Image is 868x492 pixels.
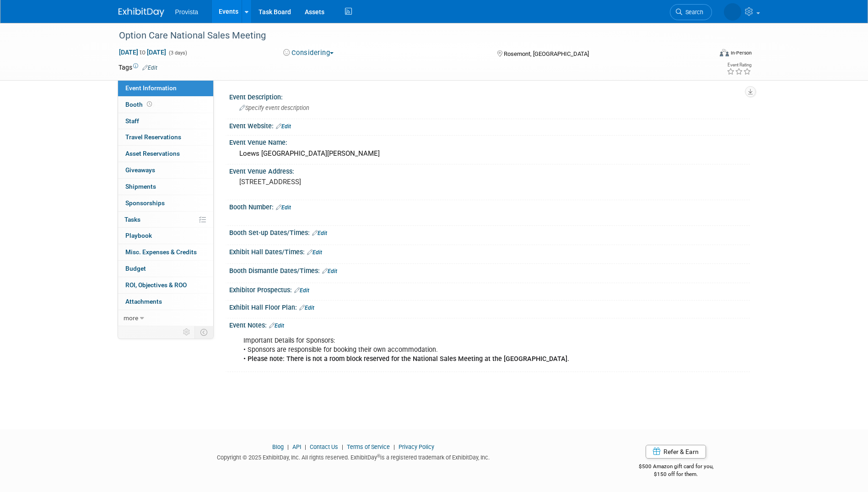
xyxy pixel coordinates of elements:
[322,268,337,274] a: Edit
[602,457,750,478] div: $500 Amazon gift card for you,
[237,332,649,368] div: Important Details for Sponsors: • Sponsors are responsible for booking their own accommodation.
[119,48,167,56] span: [DATE] [DATE]
[118,244,213,260] a: Misc. Expenses & Credits
[239,178,436,186] pre: [STREET_ADDRESS]
[125,101,154,108] span: Booth
[229,136,750,147] div: Event Venue Name:
[307,249,322,256] a: Edit
[125,150,180,157] span: Asset Reservations
[720,49,729,56] img: Format-Inperson.png
[118,228,213,244] a: Playbook
[118,146,213,162] a: Asset Reservations
[312,230,327,236] a: Edit
[269,323,284,329] a: Edit
[118,310,213,326] a: more
[118,97,213,113] a: Booth
[125,265,146,272] span: Budget
[229,301,750,312] div: Exhibit Hall Floor Plan:
[658,48,752,61] div: Event Format
[243,355,569,363] b: • Please note: There is not a room block reserved for the National Sales Meeting at the [GEOGRAPH...
[116,27,698,44] div: Option Care National Sales Meeting
[229,283,750,295] div: Exhibitor Prospectus:
[377,454,380,459] sup: ®
[118,277,213,293] a: ROI, Objectives & ROO
[239,104,309,111] span: Specify event description
[179,326,195,338] td: Personalize Event Tab Strip
[272,443,284,450] a: Blog
[276,204,291,211] a: Edit
[302,443,308,450] span: |
[118,113,213,129] a: Staff
[280,48,337,58] button: Considering
[276,123,291,130] a: Edit
[125,166,155,174] span: Giveaways
[504,50,589,57] span: Rosemont, [GEOGRAPHIC_DATA]
[175,8,199,16] span: Provista
[347,443,390,450] a: Terms of Service
[724,3,741,21] img: Shai Davis
[229,264,750,276] div: Booth Dismantle Dates/Times:
[125,298,162,305] span: Attachments
[229,245,750,257] div: Exhibit Hall Dates/Times:
[138,49,147,56] span: to
[118,294,213,310] a: Attachments
[118,80,213,96] a: Event Information
[145,101,154,108] span: Booth not reserved yet
[125,133,181,141] span: Travel Reservations
[118,195,213,211] a: Sponsorships
[125,281,187,289] span: ROI, Objectives & ROO
[730,49,752,56] div: In-Person
[229,90,750,102] div: Event Description:
[285,443,291,450] span: |
[125,199,165,207] span: Sponsorships
[124,314,138,322] span: more
[119,63,157,72] td: Tags
[229,200,750,212] div: Booth Number:
[727,63,751,67] div: Event Rating
[292,443,301,450] a: API
[310,443,338,450] a: Contact Us
[229,119,750,131] div: Event Website:
[294,287,309,294] a: Edit
[194,326,213,338] td: Toggle Event Tabs
[236,147,743,161] div: Loews [GEOGRAPHIC_DATA][PERSON_NAME]
[125,84,177,92] span: Event Information
[118,129,213,145] a: Travel Reservations
[119,8,164,17] img: ExhibitDay
[340,443,345,450] span: |
[125,248,197,256] span: Misc. Expenses & Credits
[124,216,140,223] span: Tasks
[682,9,703,16] span: Search
[299,305,314,311] a: Edit
[118,179,213,195] a: Shipments
[229,226,750,238] div: Booth Set-up Dates/Times:
[646,445,706,459] a: Refer & Earn
[229,318,750,330] div: Event Notes:
[118,261,213,277] a: Budget
[399,443,434,450] a: Privacy Policy
[119,451,589,462] div: Copyright © 2025 ExhibitDay, Inc. All rights reserved. ExhibitDay is a registered trademark of Ex...
[118,162,213,178] a: Giveaways
[125,183,156,190] span: Shipments
[391,443,397,450] span: |
[670,4,712,20] a: Search
[229,164,750,176] div: Event Venue Address:
[142,65,157,71] a: Edit
[168,50,187,56] span: (3 days)
[118,212,213,228] a: Tasks
[602,470,750,478] div: $150 off for them.
[125,232,152,239] span: Playbook
[125,117,139,125] span: Staff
